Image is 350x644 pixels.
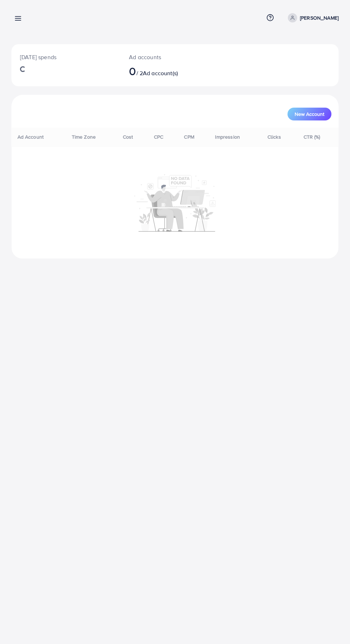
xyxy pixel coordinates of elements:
[129,53,194,61] p: Ad accounts
[287,108,331,120] button: New Account
[143,69,178,77] span: Ad account(s)
[20,53,112,61] p: [DATE] spends
[129,64,194,78] h2: / 2
[295,112,324,117] span: New Account
[300,14,339,22] p: [PERSON_NAME]
[285,13,339,22] a: [PERSON_NAME]
[129,63,136,79] span: 0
